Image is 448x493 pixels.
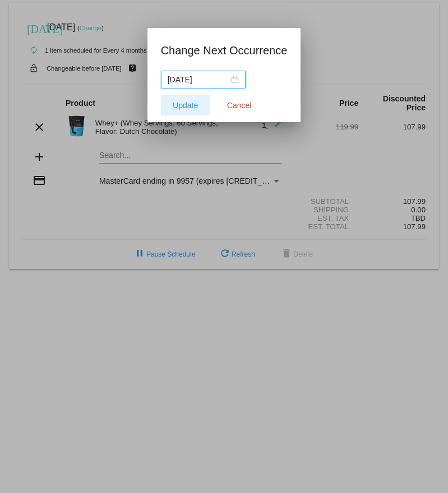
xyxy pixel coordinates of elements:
[173,101,198,110] span: Update
[168,73,229,86] input: Select date
[161,41,288,59] h1: Change Next Occurrence
[227,101,252,110] span: Cancel
[161,95,210,115] button: Update
[215,95,264,115] button: Close dialog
